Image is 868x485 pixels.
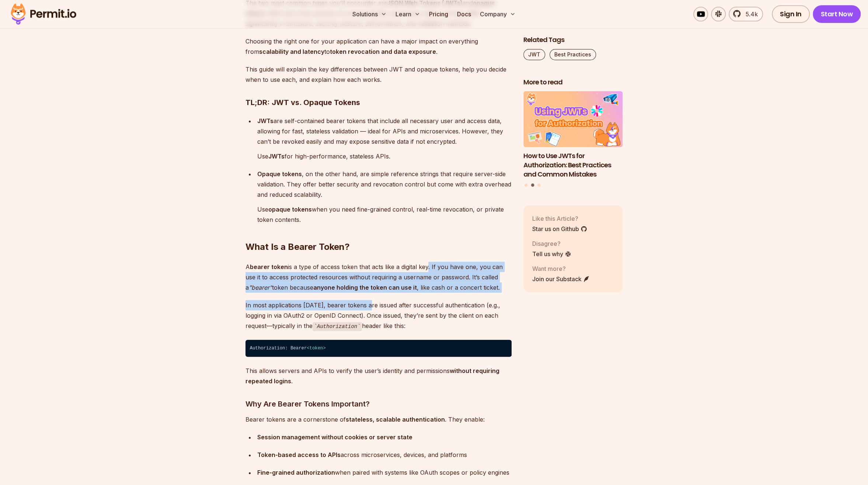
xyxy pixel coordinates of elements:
span: < > [307,346,325,351]
div: Posts [523,91,623,188]
p: are self-contained bearer tokens that include all necessary user and access data, allowing for fa... [257,116,512,147]
strong: stateless, scalable authentication [346,416,445,423]
p: Choosing the right one for your application can have a major impact on everything from to . [245,36,512,57]
a: Tell us why [532,250,571,258]
p: Use for high-performance, stateless APIs. [257,151,512,161]
a: Join our Substack [532,275,590,283]
span: 5.4k [741,10,758,18]
a: Docs [454,7,474,21]
a: Star us on Github [532,224,587,233]
strong: opaque tokens [268,206,312,213]
strong: Fine-grained authorization [257,469,335,476]
strong: TL;DR: JWT vs. Opaque Tokens [245,98,360,107]
code: Authorization [313,322,362,331]
a: JWT [523,49,545,60]
button: Company [477,7,519,21]
strong: scalability and latency [259,48,324,55]
button: Go to slide 3 [537,184,540,186]
strong: Session management without cookies or server state [257,433,412,441]
li: 2 of 3 [523,91,623,179]
strong: Opaque tokens [257,170,302,178]
p: , on the other hand, are simple reference strings that require server-side validation. They offer... [257,169,512,200]
strong: anyone holding the token can use it [313,284,417,291]
button: Solutions [349,7,390,21]
p: Bearer tokens are a cornerstone of . They enable: [245,414,512,425]
a: 5.4k [729,7,763,21]
p: In most applications [DATE], bearer tokens are issued after successful authentication (e.g., logg... [245,300,512,331]
strong: Token-based access to APIs [257,451,341,458]
h2: Related Tags [523,35,623,45]
p: Like this Article? [532,214,587,223]
h2: More to read [523,78,623,87]
button: Go to slide 2 [531,184,534,187]
a: Pricing [426,7,451,21]
strong: without requiring repeated logins [245,367,499,385]
p: Want more? [532,264,590,273]
strong: JWTs [257,117,273,125]
div: across microservices, devices, and platforms [257,450,512,460]
img: How to Use JWTs for Authorization: Best Practices and Common Mistakes [523,91,623,147]
p: This guide will explain the key differences between JWT and opaque tokens, help you decide when t... [245,64,512,85]
p: A is a type of access token that acts like a digital key. If you have one, you can use it to acce... [245,262,512,293]
strong: JWTs [268,153,285,160]
strong: bearer token [250,263,288,271]
button: Learn [393,7,423,21]
div: when paired with systems like OAuth scopes or policy engines [257,467,512,478]
a: How to Use JWTs for Authorization: Best Practices and Common MistakesHow to Use JWTs for Authoriz... [523,91,623,179]
a: Start Now [813,5,861,23]
a: Sign In [772,5,810,23]
button: Go to slide 1 [524,184,527,186]
em: "bearer" [249,284,272,291]
code: Authorization: Bearer [245,340,512,357]
strong: token revocation and data exposure [330,48,436,55]
h2: What Is a Bearer Token? [245,212,512,253]
h3: How to Use JWTs for Authorization: Best Practices and Common Mistakes [523,151,623,179]
h3: Why Are Bearer Tokens Important? [245,398,512,410]
p: Disagree? [532,239,571,248]
p: Use when you need fine-grained control, real-time revocation, or private token contents. [257,204,512,225]
img: Permit logo [7,1,80,27]
a: Best Practices [550,49,596,60]
span: token [310,346,323,351]
p: This allows servers and APIs to verify the user’s identity and permissions . [245,366,512,386]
